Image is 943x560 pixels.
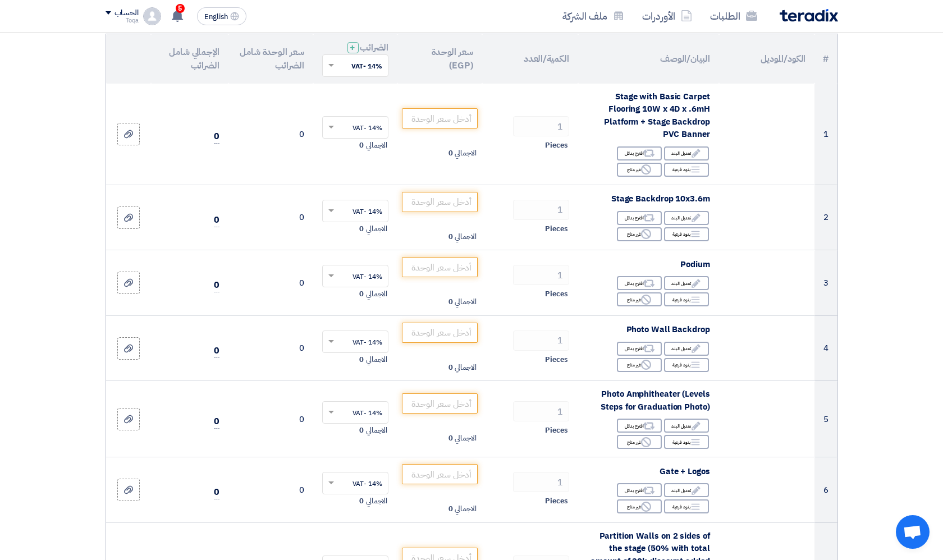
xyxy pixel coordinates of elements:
[780,9,838,22] img: Teradix logo
[896,515,930,549] a: Open chat
[664,358,709,372] div: بنود فرعية
[455,231,476,242] span: الاجمالي
[513,331,569,351] input: RFQ_STEP1.ITEMS.2.AMOUNT_TITLE
[455,503,476,515] span: الاجمالي
[448,362,453,373] span: 0
[228,34,313,84] th: سعر الوحدة شامل الضرائب
[553,3,633,29] a: ملف الشركة
[106,17,139,24] div: Toqa
[448,503,453,515] span: 0
[322,331,389,353] ng-select: VAT
[228,315,313,381] td: 0
[366,425,387,436] span: الاجمالي
[545,223,567,235] span: Pieces
[814,381,837,457] td: 5
[402,108,478,128] input: أدخل سعر الوحدة
[664,435,709,449] div: بنود فرعية
[664,419,709,433] div: تعديل البند
[322,200,389,222] ng-select: VAT
[617,419,662,433] div: اقترح بدائل
[601,388,709,413] span: Photo Amphitheater (Levels Steps for Graduation Photo)
[664,292,709,306] div: بنود فرعية
[455,362,476,373] span: الاجمالي
[604,90,710,141] span: Stage with Basic Carpet Flooring 10W x 4D x .6mH Platform + Stage Backdrop PVC Banner
[350,41,355,54] span: +
[545,354,567,365] span: Pieces
[664,499,709,513] div: بنود فرعية
[617,276,662,290] div: اقترح بدائل
[814,34,837,84] th: #
[814,250,837,316] td: 3
[366,354,387,365] span: الاجمالي
[366,223,387,235] span: الاجمالي
[626,323,710,336] span: Photo Wall Backdrop
[455,296,476,307] span: الاجمالي
[513,401,569,421] input: RFQ_STEP1.ITEMS.2.AMOUNT_TITLE
[448,148,453,159] span: 0
[617,211,662,225] div: اقترح بدائل
[197,7,246,25] button: English
[402,393,478,414] input: أدخل سعر الوحدة
[151,34,228,84] th: الإجمالي شامل الضرائب
[214,415,219,429] span: 0
[611,192,710,205] span: Stage Backdrop 10x3.6m
[513,200,569,220] input: RFQ_STEP1.ITEMS.2.AMOUNT_TITLE
[143,7,161,25] img: profile_test.png
[228,185,313,250] td: 0
[513,472,569,492] input: RFQ_STEP1.ITEMS.2.AMOUNT_TITLE
[664,483,709,497] div: تعديل البند
[359,425,364,436] span: 0
[322,116,389,139] ng-select: VAT
[617,227,662,241] div: غير متاح
[228,250,313,316] td: 0
[664,163,709,177] div: بنود فرعية
[633,3,701,29] a: الأوردرات
[359,288,364,300] span: 0
[617,358,662,372] div: غير متاح
[617,163,662,177] div: غير متاح
[204,13,228,21] span: English
[617,146,662,160] div: اقترح بدائل
[664,276,709,290] div: تعديل البند
[366,140,387,151] span: الاجمالي
[366,495,387,507] span: الاجمالي
[402,192,478,212] input: أدخل سعر الوحدة
[402,257,478,277] input: أدخل سعر الوحدة
[660,465,710,478] span: Gate + Logos
[228,381,313,457] td: 0
[448,433,453,444] span: 0
[214,213,219,227] span: 0
[617,292,662,306] div: غير متاح
[115,8,139,18] div: الحساب
[448,231,453,242] span: 0
[322,401,389,424] ng-select: VAT
[617,499,662,513] div: غير متاح
[545,140,567,151] span: Pieces
[322,265,389,287] ng-select: VAT
[228,457,313,523] td: 0
[617,342,662,356] div: اقترح بدائل
[664,227,709,241] div: بنود فرعية
[814,457,837,523] td: 6
[176,4,185,13] span: 5
[701,3,766,29] a: الطلبات
[228,84,313,185] td: 0
[214,130,219,144] span: 0
[664,211,709,225] div: تعديل البند
[664,146,709,160] div: تعديل البند
[366,288,387,300] span: الاجمالي
[402,464,478,484] input: أدخل سعر الوحدة
[719,34,815,84] th: الكود/الموديل
[814,84,837,185] td: 1
[814,185,837,250] td: 2
[455,148,476,159] span: الاجمالي
[359,495,364,507] span: 0
[455,433,476,444] span: الاجمالي
[214,485,219,499] span: 0
[214,278,219,292] span: 0
[448,296,453,307] span: 0
[680,258,709,270] span: Podium
[513,265,569,285] input: RFQ_STEP1.ITEMS.2.AMOUNT_TITLE
[814,315,837,381] td: 4
[545,495,567,507] span: Pieces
